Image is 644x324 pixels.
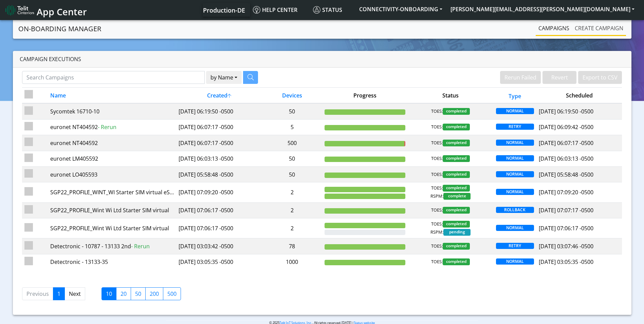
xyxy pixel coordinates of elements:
span: [DATE] 06:03:13 -0500 [539,155,593,162]
td: 78 [262,238,322,254]
span: [DATE] 06:19:50 -0500 [539,108,593,115]
div: Campaign Executions [13,51,631,68]
img: knowledge.svg [253,6,260,14]
span: RSPM: [430,229,443,236]
td: 500 [262,135,322,151]
td: 50 [262,151,322,166]
span: TOES: [431,171,443,178]
a: App Center [5,3,86,17]
span: [DATE] 03:07:46 -0500 [539,242,593,250]
span: TOES: [431,221,443,228]
span: [DATE] 06:09:42 -0500 [539,123,593,131]
span: TOES: [431,185,443,192]
button: Export to CSV [578,71,622,84]
span: TOES: [431,155,443,162]
td: [DATE] 03:05:35 -0500 [176,254,262,270]
div: euronet NT404592 [50,139,174,147]
button: CONNECTIVITY-ONBOARDING [355,3,446,15]
button: Rerun Failed [500,71,541,84]
span: [DATE] 05:58:48 -0500 [539,171,593,178]
th: Devices [262,88,322,104]
a: 1 [53,287,65,300]
div: SGP22_PROFILE_WINT_WI Starter SIM virtual eSIM 3 [50,188,174,196]
span: TOES: [431,124,443,130]
th: Progress [322,88,408,104]
span: completed [443,155,470,162]
div: Detectronic - 13133-35 [50,258,174,266]
img: logo-telit-cinterion-gw-new.png [5,5,34,16]
div: Sycomtek 16710-10 [50,107,174,115]
span: complete [443,193,471,200]
td: 5 [262,119,322,135]
td: 50 [262,166,322,182]
span: [DATE] 07:09:20 -0500 [539,188,593,196]
label: 500 [163,287,181,300]
td: [DATE] 06:03:13 -0500 [176,151,262,166]
th: Type [494,88,536,104]
span: pending [443,229,471,236]
span: [DATE] 03:05:35 -0500 [539,258,593,266]
span: NORMAL [496,189,534,195]
span: RETRY [496,124,534,130]
span: TOES: [431,108,443,115]
span: App Center [37,5,87,18]
td: [DATE] 07:09:20 -0500 [176,182,262,202]
button: [PERSON_NAME][EMAIL_ADDRESS][PERSON_NAME][DOMAIN_NAME] [446,3,639,15]
span: RETRY [496,243,534,249]
div: SGP22_PROFILE_Wint Wi Ltd Starter SIM virtual [50,206,174,214]
a: Campaigns [536,21,572,35]
button: Revert [542,71,576,84]
th: Status [408,88,494,104]
span: TOES: [431,258,443,265]
th: Scheduled [536,88,622,104]
div: euronet LO405593 [50,170,174,179]
a: Next [65,287,85,300]
span: TOES: [431,243,443,250]
span: [DATE] 06:07:17 -0500 [539,139,593,147]
span: completed [443,207,470,214]
span: NORMAL [496,140,534,146]
td: [DATE] 06:07:17 -0500 [176,119,262,135]
span: NORMAL [496,225,534,231]
img: status.svg [313,6,320,14]
td: 2 [262,218,322,238]
span: TOES: [431,140,443,146]
td: [DATE] 03:03:42 -0500 [176,238,262,254]
span: completed [443,124,470,130]
td: [DATE] 05:58:48 -0500 [176,166,262,182]
td: 2 [262,202,322,218]
span: - Rerun [131,242,150,250]
label: 10 [102,287,116,300]
input: Search Campaigns [22,71,205,84]
a: Status [310,3,355,17]
td: [DATE] 06:19:50 -0500 [176,103,262,119]
a: Create campaign [572,21,626,35]
th: Created [176,88,262,104]
label: 20 [116,287,131,300]
div: euronet NT404592 [50,123,174,131]
span: NORMAL [496,155,534,161]
span: completed [443,258,470,265]
label: 200 [145,287,163,300]
span: NORMAL [496,171,534,177]
span: - Rerun [98,123,116,131]
span: Production-DE [203,6,245,14]
div: euronet LM405592 [50,155,174,163]
span: Help center [253,6,297,14]
span: TOES: [431,207,443,214]
td: 50 [262,103,322,119]
span: completed [443,171,470,178]
span: RSPM: [430,193,443,200]
span: [DATE] 07:07:17 -0500 [539,206,593,214]
span: completed [443,243,470,250]
span: NORMAL [496,108,534,114]
div: Detectronic - 10787 - 13133 2nd [50,242,174,250]
span: NORMAL [496,258,534,265]
td: 2 [262,182,322,202]
a: Your current platform instance [203,3,245,17]
a: On-Boarding Manager [18,22,101,36]
span: ROLLBACK [496,207,534,213]
a: Help center [250,3,310,17]
td: [DATE] 07:06:17 -0500 [176,202,262,218]
span: Status [313,6,342,14]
